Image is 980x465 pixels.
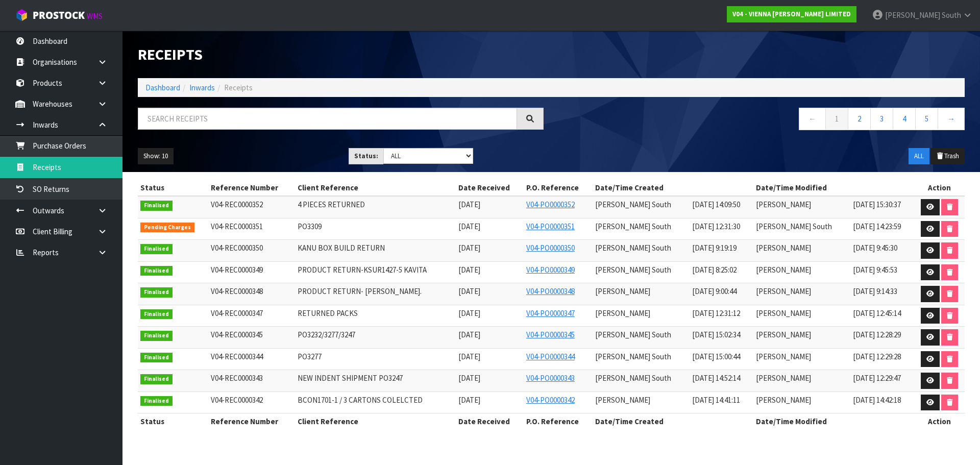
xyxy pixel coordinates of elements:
[756,352,811,361] span: [PERSON_NAME]
[595,352,671,361] span: [PERSON_NAME] South
[145,83,180,92] a: Dashboard
[458,200,480,209] span: [DATE]
[595,265,671,275] span: [PERSON_NAME] South
[692,330,740,339] span: [DATE] 15:02:34
[942,10,961,20] span: South
[87,11,103,21] small: WMS
[756,330,811,339] span: [PERSON_NAME]
[208,413,295,430] th: Reference Number
[295,413,456,430] th: Client Reference
[756,286,811,296] span: [PERSON_NAME]
[595,330,671,339] span: [PERSON_NAME] South
[138,148,174,164] button: Show: 10
[458,373,480,383] span: [DATE]
[224,83,253,92] span: Receipts
[909,148,929,164] button: ALL
[298,286,422,296] span: PRODUCT RETURN- [PERSON_NAME].
[524,413,593,430] th: P.O. Reference
[140,223,194,233] span: Pending Charges
[595,200,671,209] span: [PERSON_NAME] South
[298,243,385,253] span: KANU BOX BUILD RETURN
[526,308,575,318] a: V04-PO0000347
[526,243,575,253] a: V04-PO0000350
[853,286,897,296] span: [DATE] 9:14:33
[211,222,263,231] span: V04-REC0000351
[456,413,524,430] th: Date Received
[692,243,737,253] span: [DATE] 9:19:19
[853,200,901,209] span: [DATE] 15:30:37
[458,330,480,339] span: [DATE]
[853,330,901,339] span: [DATE] 12:28:29
[692,286,737,296] span: [DATE] 9:00:44
[458,286,480,296] span: [DATE]
[526,286,575,296] a: V04-PO0000348
[298,352,322,361] span: PO3277
[211,243,263,253] span: V04-REC0000350
[140,309,173,320] span: Finalised
[140,287,173,298] span: Finalised
[756,373,811,383] span: [PERSON_NAME]
[756,395,811,405] span: [PERSON_NAME]
[458,395,480,405] span: [DATE]
[140,266,173,276] span: Finalised
[140,396,173,406] span: Finalised
[458,222,480,231] span: [DATE]
[595,243,671,253] span: [PERSON_NAME] South
[799,108,826,130] a: ←
[208,180,295,196] th: Reference Number
[138,413,208,430] th: Status
[914,413,965,430] th: Action
[298,395,423,405] span: BCON1701-1 / 3 CARTONS COLELCTED
[692,308,740,318] span: [DATE] 12:31:12
[298,308,358,318] span: RETURNED PACKS
[189,83,215,92] a: Inwards
[295,180,456,196] th: Client Reference
[756,308,811,318] span: [PERSON_NAME]
[526,200,575,209] a: V04-PO0000352
[870,108,893,130] a: 3
[853,395,901,405] span: [DATE] 14:42:18
[885,10,940,20] span: [PERSON_NAME]
[211,395,263,405] span: V04-REC0000342
[692,200,740,209] span: [DATE] 14:09:50
[354,152,378,160] strong: Status:
[526,395,575,405] a: V04-PO0000342
[138,108,517,130] input: Search receipts
[211,265,263,275] span: V04-REC0000349
[848,108,871,130] a: 2
[33,9,85,22] span: ProStock
[756,265,811,275] span: [PERSON_NAME]
[138,180,208,196] th: Status
[456,180,524,196] th: Date Received
[595,395,650,405] span: [PERSON_NAME]
[692,373,740,383] span: [DATE] 14:52:14
[524,180,593,196] th: P.O. Reference
[853,243,897,253] span: [DATE] 9:45:30
[753,413,914,430] th: Date/Time Modified
[140,244,173,254] span: Finalised
[526,373,575,383] a: V04-PO0000343
[140,331,173,341] span: Finalised
[930,148,965,164] button: Trash
[692,352,740,361] span: [DATE] 15:00:44
[15,9,28,21] img: cube-alt.png
[853,352,901,361] span: [DATE] 12:29:28
[140,201,173,211] span: Finalised
[853,222,901,231] span: [DATE] 14:23:59
[526,352,575,361] a: V04-PO0000344
[559,108,965,133] nav: Page navigation
[298,330,355,339] span: PO3232/3277/3247
[458,352,480,361] span: [DATE]
[211,308,263,318] span: V04-REC0000347
[458,308,480,318] span: [DATE]
[595,373,671,383] span: [PERSON_NAME] South
[140,374,173,384] span: Finalised
[915,108,938,130] a: 5
[526,222,575,231] a: V04-PO0000351
[595,222,671,231] span: [PERSON_NAME] South
[211,352,263,361] span: V04-REC0000344
[595,308,650,318] span: [PERSON_NAME]
[298,265,427,275] span: PRODUCT RETURN-KSUR1427-5 KAVITA
[298,373,403,383] span: NEW INDENT SHIPMENT PO3247
[853,308,901,318] span: [DATE] 12:45:14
